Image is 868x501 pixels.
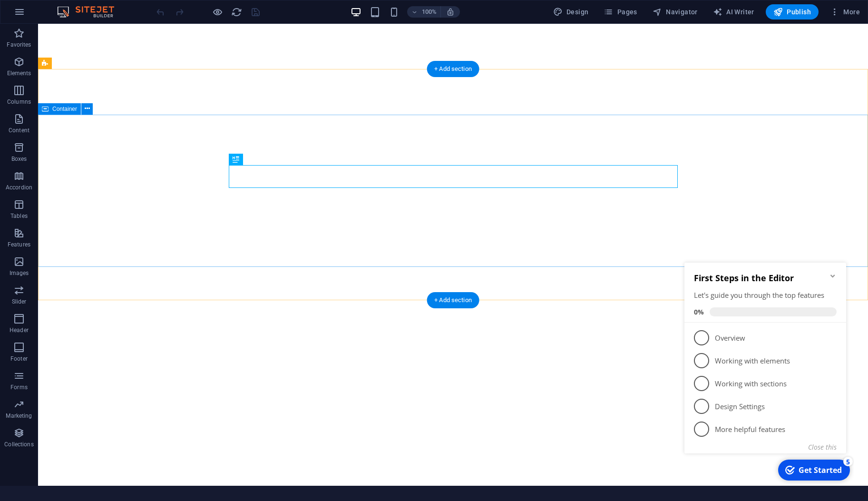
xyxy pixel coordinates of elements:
[713,7,754,17] span: AI Writer
[98,207,169,228] div: Get Started 5 items remaining, 0% complete
[10,355,28,363] p: Footer
[34,149,148,159] p: Design Settings
[34,126,148,136] p: Working with sections
[34,80,148,90] p: Overview
[7,98,31,106] p: Columns
[118,212,161,223] div: Get Started
[549,4,593,20] div: Design (Ctrl+Alt+Y)
[163,204,172,214] div: 5
[4,441,33,448] p: Collections
[604,7,637,17] span: Pages
[231,6,242,18] button: reload
[127,190,156,199] button: Close this
[709,4,758,20] button: AI Writer
[11,155,27,163] p: Boxes
[766,4,819,20] button: Publish
[600,4,641,20] button: Pages
[34,172,148,182] p: More helpful features
[427,292,479,308] div: + Add section
[826,4,864,20] button: More
[13,38,156,48] div: Let's guide you through the top features
[10,326,29,334] p: Header
[10,383,28,391] p: Forms
[4,165,166,188] li: More helpful features
[4,142,166,165] li: Design Settings
[55,6,126,18] img: Editor Logo
[10,269,29,277] p: Images
[773,7,811,17] span: Publish
[407,6,441,18] button: 100%
[9,127,29,134] p: Content
[6,184,32,191] p: Accordion
[4,74,166,97] li: Overview
[34,103,148,113] p: Working with elements
[7,41,31,49] p: Favorites
[13,55,29,64] span: 0%
[8,241,30,248] p: Features
[148,20,156,27] div: Minimize checklist
[7,69,31,77] p: Elements
[6,412,32,420] p: Marketing
[830,7,860,17] span: More
[13,20,156,31] h2: First Steps in the Editor
[12,298,27,305] p: Slider
[549,4,593,20] button: Design
[231,7,242,18] i: Reload page
[653,7,698,17] span: Navigator
[649,4,702,20] button: Navigator
[212,6,223,18] button: Click here to leave preview mode and continue editing
[4,119,166,142] li: Working with sections
[553,7,589,17] span: Design
[10,212,28,220] p: Tables
[427,61,479,77] div: + Add section
[446,8,455,16] i: On resize automatically adjust zoom level to fit chosen device.
[52,106,77,112] span: Container
[421,6,437,18] h6: 100%
[4,97,166,119] li: Working with elements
